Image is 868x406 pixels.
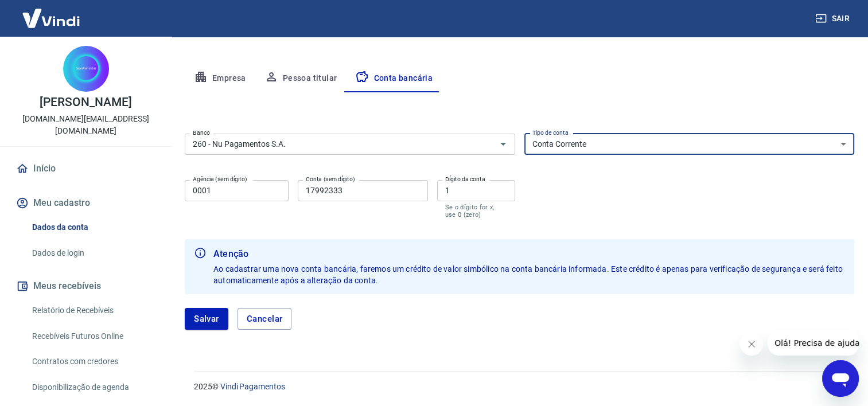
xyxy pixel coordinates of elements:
label: Banco [193,128,210,137]
button: Meu cadastro [14,190,158,216]
a: Vindi Pagamentos [220,382,285,391]
p: [DOMAIN_NAME][EMAIL_ADDRESS][DOMAIN_NAME] [9,113,162,137]
p: 2025 © [194,381,840,393]
button: Abrir [495,136,511,152]
a: Dados da conta [28,216,158,239]
span: Olá! Precisa de ajuda? [7,8,96,17]
label: Dígito da conta [445,175,485,184]
button: Pessoa titular [255,65,347,92]
p: [PERSON_NAME] [40,96,131,108]
span: Ao cadastrar uma nova conta bancária, faremos um crédito de valor simbólico na conta bancária inf... [213,264,844,285]
label: Conta (sem dígito) [306,175,355,184]
img: 6b4276ce-ca7c-4976-acb6-874c41807937.jpeg [63,46,109,92]
a: Contratos com credores [28,350,158,373]
label: Agência (sem dígito) [193,175,247,184]
img: Vindi [14,1,88,36]
a: Disponibilização de agenda [28,376,158,399]
button: Conta bancária [346,65,442,92]
label: Tipo de conta [532,128,569,137]
a: Relatório de Recebíveis [28,299,158,322]
a: Recebíveis Futuros Online [28,325,158,348]
button: Meus recebíveis [14,274,158,299]
a: Dados de login [28,241,158,265]
button: Salvar [185,308,228,330]
a: Início [14,156,158,181]
b: Atenção [213,247,845,261]
iframe: Mensagem da empresa [768,330,859,356]
iframe: Botão para abrir a janela de mensagens [822,360,859,397]
button: Sair [813,8,854,29]
button: Empresa [185,65,255,92]
p: Se o dígito for x, use 0 (zero) [445,204,507,218]
iframe: Fechar mensagem [740,333,763,356]
button: Cancelar [238,308,292,330]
